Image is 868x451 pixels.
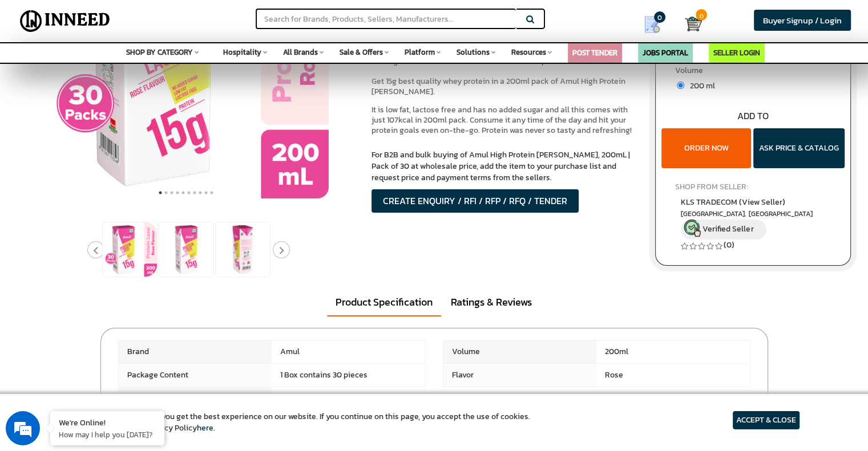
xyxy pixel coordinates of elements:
span: Buyer Signup / Login [763,14,842,27]
label: Volume [675,65,831,79]
a: Product Specification [327,289,441,316]
span: We're online! [66,144,158,259]
div: Chat with us now [59,64,192,79]
span: Platform [405,47,435,58]
span: Country of Origin [119,387,272,410]
span: Verified Seller [703,223,753,235]
a: POST TENDER [572,47,617,58]
span: Amul [272,340,425,363]
img: inneed-verified-seller-icon.png [684,220,701,237]
span: Brand [119,340,272,363]
button: 2 [163,187,169,198]
a: (0) [724,239,734,251]
span: 200ml [596,340,750,363]
button: 8 [197,187,203,198]
button: 6 [186,187,192,198]
span: 0 [696,9,707,21]
a: KLS TRADECOM (View Seller) [GEOGRAPHIC_DATA], [GEOGRAPHIC_DATA] Verified Seller [681,196,825,239]
button: Next [273,241,290,258]
span: SHOP BY CATEGORY [126,47,193,58]
button: ORDER NOW [661,128,751,168]
a: Buyer Signup / Login [754,10,851,31]
span: Package Content [119,364,272,387]
button: 9 [203,187,209,198]
span: Volume [443,340,597,363]
img: Cart [685,15,702,32]
a: JOBS PORTAL [643,47,688,58]
article: ACCEPT & CLOSE [733,411,800,429]
article: We use cookies to ensure you get the best experience on our website. If you continue on this page... [68,411,530,434]
span: [GEOGRAPHIC_DATA] [272,387,425,410]
span: Rose [596,364,750,387]
textarea: Type your message and hit 'Enter' [6,311,217,351]
em: Driven by SalesIQ [90,299,145,307]
span: 0 [654,11,665,23]
img: Amul High Protein Rose Lassi, 200mL [216,222,270,277]
button: 5 [180,187,186,198]
a: Cart 0 [685,11,693,36]
img: logo_Zg8I0qSkbAqR2WFHt3p6CTuqpyXMFPubPcD2OT02zFN43Cy9FUNNG3NEPhM_Q1qe_.png [19,68,48,75]
span: Resources [511,47,546,58]
div: ADD TO [656,109,850,123]
input: Search for Brands, Products, Sellers, Manufacturers... [256,9,516,29]
a: here [197,422,213,434]
button: 3 [169,187,175,198]
button: 4 [175,187,180,198]
h4: SHOP FROM SELLER: [675,182,831,191]
div: Minimize live chat window [187,6,215,33]
img: salesiqlogo_leal7QplfZFryJ6FIlVepeu7OftD7mt8q6exU6-34PB8prfIgodN67KcxXM9Y7JQ_.png [79,299,87,306]
span: 1 Box contains 30 pieces [272,364,425,387]
button: Previous [87,241,104,258]
p: It is low fat, lactose free and has no added sugar and all this comes with just 107kcal in 200ml ... [372,105,638,136]
span: Solutions [457,47,490,58]
button: CREATE ENQUIRY / RFI / RFP / RFQ / TENDER [372,189,579,213]
button: 10 [209,187,215,198]
a: my Quotes 0 [628,11,685,38]
img: Amul High Protein Rose Lassi, 200mL [159,222,213,277]
a: Ratings & Reviews [442,289,540,315]
p: How may I help you today? [59,429,156,440]
span: Sale & Offers [340,47,383,58]
span: Hospitality [223,47,261,58]
img: Show My Quotes [644,16,661,33]
span: All Brands [283,47,318,58]
span: 200 ml [684,80,715,92]
button: 7 [192,187,197,198]
p: For B2B and bulk buying of Amul High Protein [PERSON_NAME], 200mL | Pack of 30 at wholesale price... [372,149,638,184]
img: Inneed.Market [15,7,115,35]
span: East Delhi [681,209,825,219]
a: SELLER LOGIN [713,47,760,58]
button: ASK PRICE & CATALOG [753,128,845,168]
div: We're Online! [59,417,156,428]
p: Get 15g best quality whey protein in a 200ml pack of Amul High Protein [PERSON_NAME]. [372,76,638,97]
button: 1 [158,187,163,198]
img: Amul High Protein Rose Lassi, 200mL [103,222,157,277]
span: KLS TRADECOM [681,196,785,208]
span: Flavor [443,364,597,387]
